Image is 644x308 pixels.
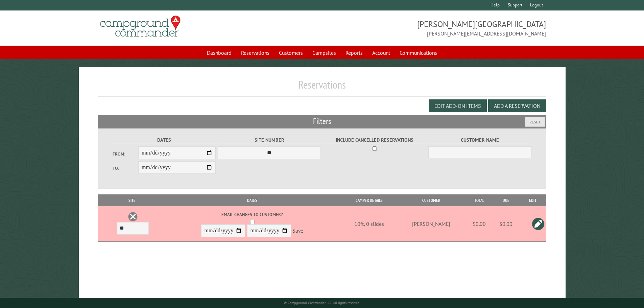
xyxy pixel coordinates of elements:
th: Due [493,194,519,206]
th: Site [101,194,163,206]
a: Delete this reservation [128,212,138,222]
a: Account [368,46,394,59]
label: From: [113,151,138,157]
a: Campsites [308,46,340,59]
small: © Campground Commander LLC. All rights reserved. [284,301,360,305]
a: Save [292,228,303,234]
td: [PERSON_NAME] [397,206,466,242]
label: Site Number [218,136,321,144]
div: - [164,211,340,239]
h1: Reservations [98,78,546,97]
label: Include Cancelled Reservations [323,136,426,144]
a: Customers [275,46,307,59]
a: Communications [396,46,441,59]
td: $0.00 [466,206,493,242]
label: Customer Name [428,136,531,144]
a: Reservations [237,46,273,59]
th: Camper Details [341,194,396,206]
img: Campground Commander [98,13,183,40]
a: Dashboard [203,46,236,59]
td: 10ft, 0 slides [341,206,396,242]
label: To: [113,165,138,171]
th: Edit [519,194,546,206]
span: [PERSON_NAME][GEOGRAPHIC_DATA] [PERSON_NAME][EMAIL_ADDRESS][DOMAIN_NAME] [322,19,546,38]
th: Dates [163,194,342,206]
h2: Filters [98,115,546,128]
button: Edit Add-on Items [429,99,487,112]
button: Reset [525,117,545,127]
label: Email changes to customer? [164,211,340,218]
td: $0.00 [493,206,519,242]
th: Customer [397,194,466,206]
th: Total [466,194,493,206]
a: Reports [341,46,367,59]
label: Dates [113,136,216,144]
button: Add a Reservation [488,99,546,112]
